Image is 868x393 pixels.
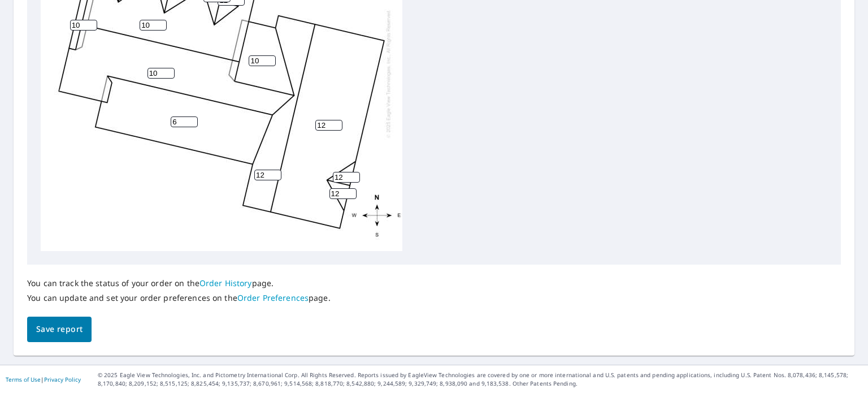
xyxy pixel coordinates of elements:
p: You can update and set your order preferences on the page. [27,293,331,303]
p: You can track the status of your order on the page. [27,278,331,288]
button: Save report [27,317,92,342]
p: | [6,376,81,383]
span: Save report [36,322,83,336]
p: © 2025 Eagle View Technologies, Inc. and Pictometry International Corp. All Rights Reserved. Repo... [98,371,862,388]
a: Order History [199,278,252,288]
a: Privacy Policy [44,375,81,383]
a: Order Preferences [237,292,309,303]
a: Terms of Use [6,375,41,383]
